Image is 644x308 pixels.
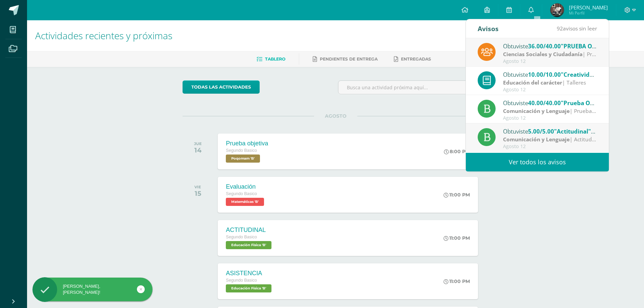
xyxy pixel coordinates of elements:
[561,42,617,50] span: "PRUEBA OBJETIVA"
[194,146,202,154] div: 14
[226,198,264,206] span: Matemáticas 'B'
[314,113,357,119] span: AGOSTO
[394,54,431,65] a: Entregadas
[503,98,597,107] div: Obtuviste en
[528,127,554,135] span: 5.00/5.00
[183,80,260,94] a: todas las Actividades
[226,191,257,196] span: Segundo Basico
[503,50,597,58] div: | Prueba Objetiva
[194,189,201,197] div: 15
[528,99,561,107] span: 40.00/40.00
[444,148,470,155] div: 8:00 PM
[550,3,564,17] img: 5116a5122174d5d7d94f330787f2560a.png
[226,278,257,283] span: Segundo Basico
[503,50,582,58] strong: Ciencias Sociales y Ciudadanía
[561,99,612,107] span: "Prueba Objetiva"
[503,136,597,143] div: | Actitudinal
[226,155,260,163] span: Poqomam 'B'
[226,227,273,234] div: ACTITUDINAL
[503,42,597,50] div: Obtuviste en
[226,235,257,239] span: Segundo Basico
[226,241,271,249] span: Educación Física 'B'
[444,235,470,241] div: 11:00 PM
[528,42,561,50] span: 36.00/40.00
[503,107,570,115] strong: Comunicación y Lenguaje
[554,127,595,135] span: "Actitudinal"
[320,56,378,62] span: Pendientes de entrega
[557,25,597,32] span: avisos sin leer
[313,54,378,65] a: Pendientes de entrega
[503,79,562,86] strong: Educación del carácter
[466,153,609,171] a: Ver todos los avisos
[557,25,563,32] span: 92
[257,54,285,65] a: Tablero
[226,284,271,292] span: Educación Física 'B'
[444,192,470,198] div: 11:00 PM
[401,56,431,62] span: Entregadas
[503,107,597,115] div: | Prueba Objetiva
[226,270,273,277] div: ASISTENCIA
[338,81,488,94] input: Busca una actividad próxima aquí...
[226,148,257,153] span: Segundo Basico
[194,185,201,189] div: VIE
[569,4,608,11] span: [PERSON_NAME]
[561,71,599,78] span: "Creatividad"
[265,56,285,62] span: Tablero
[478,19,499,38] div: Avisos
[35,29,172,42] span: Actividades recientes y próximas
[32,283,152,295] div: [PERSON_NAME], [PERSON_NAME]!
[503,127,597,136] div: Obtuviste en
[226,140,268,147] div: Prueba objetiva
[528,71,561,78] span: 10.00/10.00
[503,79,597,87] div: | Talleres
[569,10,608,16] span: Mi Perfil
[444,278,470,284] div: 11:00 PM
[503,70,597,79] div: Obtuviste en
[503,136,570,143] strong: Comunicación y Lenguaje
[194,141,202,146] div: JUE
[503,87,597,93] div: Agosto 12
[226,183,266,190] div: Evaluación
[503,58,597,64] div: Agosto 12
[503,115,597,121] div: Agosto 12
[503,144,597,149] div: Agosto 12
